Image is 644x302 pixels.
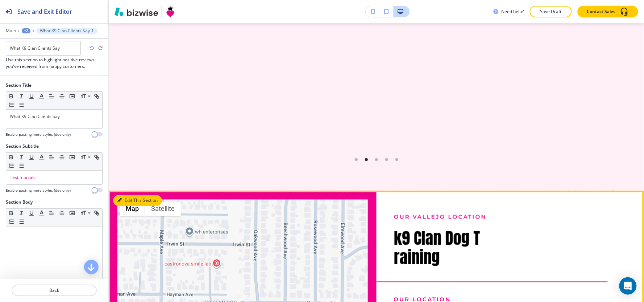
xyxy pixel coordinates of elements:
img: Your Logo [165,6,176,17]
p: k9 Clan Dog T [394,229,608,248]
li: Go to slide 2 [361,155,371,165]
button: Show street map [120,202,145,216]
p: Back [12,287,96,294]
h3: Need help? [502,8,524,15]
button: Contact Sales [578,6,638,17]
li: Go to slide 3 [371,155,382,165]
h2: Section Subtitle [6,143,39,150]
button: Back [12,285,97,296]
p: What K9 Clan Clients Say-1 [40,28,94,33]
h4: Enable pasting more styles (dev only) [6,132,71,137]
p: Save Draft [539,8,562,15]
h2: Section Title [6,82,32,89]
p: raining [394,248,608,267]
div: Previous Slide [125,4,140,30]
li: Go to slide 5 [392,155,402,165]
button: Show satellite imagery [145,202,181,216]
span: What K9 Clan Clients Say [10,113,60,119]
button: Edit This Section [113,195,162,206]
span: Testimonials [10,174,36,180]
button: Main [6,28,16,33]
button: +2 [22,28,30,33]
h4: Enable pasting more styles (dev only) [6,188,71,193]
button: What K9 Clan Clients Say-1 [36,28,97,34]
p: Our Vallejo Location [394,213,608,221]
li: Go to slide 4 [382,155,392,165]
p: Contact Sales [587,8,616,15]
h3: Use this section to highlight positive reviews you've received from happy customers. [6,57,103,70]
button: Save Draft [530,6,572,17]
h2: Section Body [6,199,33,205]
img: Bizwise Logo [115,7,158,16]
div: Next Slide [613,4,627,30]
li: Go to slide 1 [351,155,361,165]
div: Open Intercom Messenger [619,277,637,295]
h2: Save and Exit Editor [17,7,72,16]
